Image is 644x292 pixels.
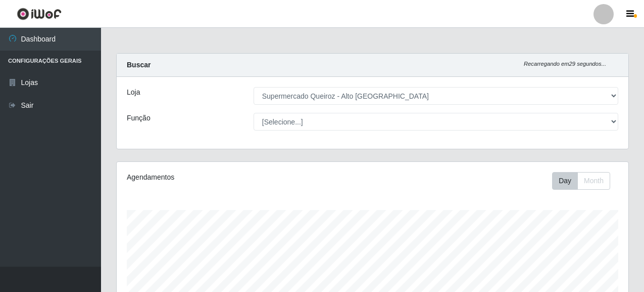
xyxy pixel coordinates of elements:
[17,8,62,20] img: CoreUI Logo
[577,172,610,190] button: Month
[127,172,323,183] div: Agendamentos
[127,87,140,98] label: Loja
[524,61,606,67] i: Recarregando em 29 segundos...
[127,61,151,69] strong: Buscar
[552,172,618,190] div: Toolbar with button groups
[552,172,610,190] div: First group
[552,172,578,190] button: Day
[127,113,151,123] label: Função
